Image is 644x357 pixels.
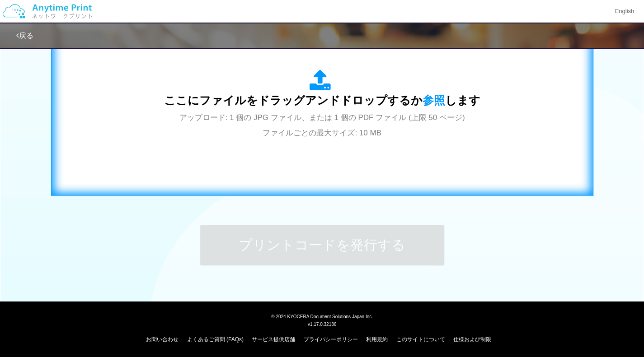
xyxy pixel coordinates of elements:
[164,94,480,107] span: ここにファイルをドラッグアンドドロップするか します
[146,336,179,343] a: お問い合わせ
[423,94,445,107] span: 参照
[252,336,295,343] a: サービス提供店舗
[179,113,465,137] span: アップロード: 1 個の JPG ファイル、または 1 個の PDF ファイル (上限 50 ページ) ファイルごとの最大サイズ: 10 MB
[366,336,388,343] a: 利用規約
[396,336,445,343] a: このサイトについて
[304,336,358,343] a: プライバシーポリシー
[308,321,336,327] span: v1.17.0.32136
[16,32,33,39] a: 戻る
[200,225,444,265] button: プリントコードを発行する
[453,336,491,343] a: 仕様および制限
[271,313,373,319] span: © 2024 KYOCERA Document Solutions Japan Inc.
[187,336,244,343] a: よくあるご質問 (FAQs)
